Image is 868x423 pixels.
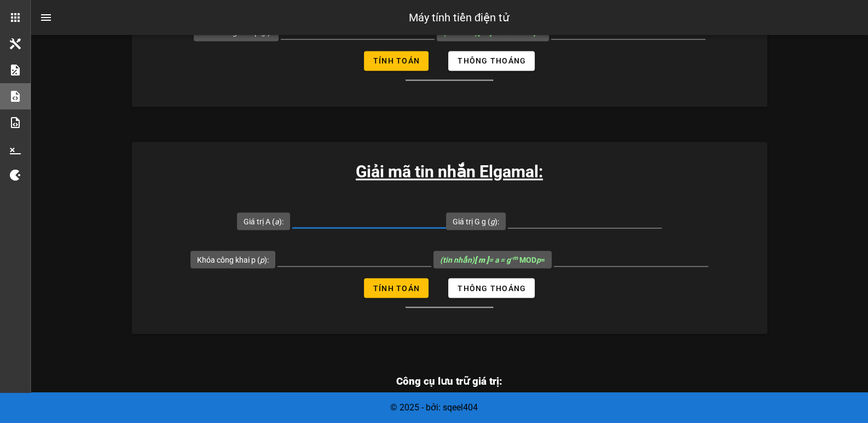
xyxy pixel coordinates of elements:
[511,254,518,261] font: -m
[279,217,283,225] font: ):
[492,28,502,37] font: = k
[458,283,526,292] font: Thông thoáng
[507,28,517,37] font: C2
[396,375,502,387] font: Công cụ lưu trữ giá trị:
[264,255,269,264] font: ):
[538,28,542,37] font: =
[478,28,492,37] font: [ m ]
[519,255,536,264] font: MOD
[268,28,272,37] font: ):
[474,255,489,264] font: [ m ]
[490,217,495,225] font: g
[390,402,478,413] font: © 2025 - bởi: sqeel404
[33,4,59,31] button: nav-menu-toggle
[200,28,263,37] font: Khóa công khai p (
[448,278,535,298] button: Thông thoáng
[373,56,420,65] font: Tính toán
[373,283,420,292] font: Tính toán
[448,51,535,71] button: Thông thoáng
[534,28,538,37] font: p
[489,255,511,264] font: = a = g
[536,255,541,264] font: p
[443,28,478,37] font: (tin nhắn)
[364,278,429,298] button: Tính toán
[409,11,510,24] font: Máy tính tiền điện tử
[453,217,490,225] font: Giá trị G g (
[263,28,268,37] font: p
[458,56,526,65] font: Thông thoáng
[541,255,545,264] font: =
[260,255,264,264] font: p
[517,28,534,37] font: MOD
[356,162,543,181] font: Giải mã tin nhắn Elgamal:
[495,217,499,225] font: ):
[275,217,279,225] font: a
[364,51,429,71] button: Tính toán
[244,217,275,225] font: Giá trị A (
[440,255,474,264] font: (tin nhắn)
[197,255,260,264] font: Khóa công khai p (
